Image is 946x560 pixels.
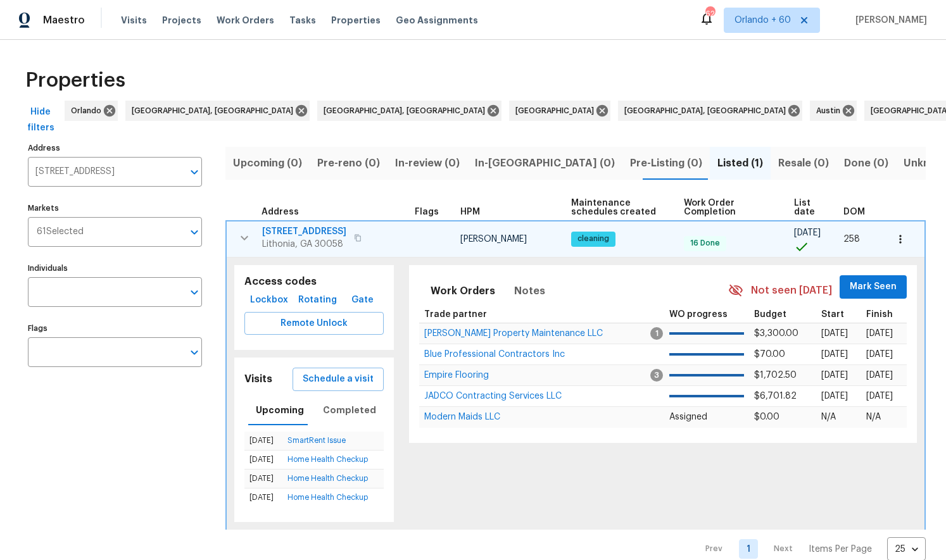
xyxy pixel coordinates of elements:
[778,154,829,172] span: Resale (0)
[866,310,893,319] span: Finish
[843,208,865,216] span: DOM
[28,325,202,332] label: Flags
[37,227,84,237] span: 61 Selected
[186,163,203,181] button: Open
[28,264,202,272] label: Individuals
[509,101,610,121] div: [GEOGRAPHIC_DATA]
[28,204,202,212] label: Markets
[424,329,603,338] span: [PERSON_NAME] Property Maintenance LLC
[331,14,381,27] span: Properties
[850,279,897,295] span: Mark Seen
[293,289,342,312] button: Rotating
[424,330,603,337] a: [PERSON_NAME] Property Maintenance LLC
[571,199,662,216] span: Maintenance schedules created
[303,371,374,387] span: Schedule a visit
[754,392,797,401] span: $6,701.82
[125,101,310,121] div: [GEOGRAPHIC_DATA], [GEOGRAPHIC_DATA]
[244,275,384,289] h5: Access codes
[650,327,663,340] span: 1
[460,208,480,216] span: HPM
[25,74,125,87] span: Properties
[866,371,893,380] span: [DATE]
[287,437,346,444] a: SmartRent Issue
[821,350,848,359] span: [DATE]
[424,351,565,358] a: Blue Professional Contractors Inc
[293,368,384,391] button: Schedule a visit
[431,282,495,300] span: Work Orders
[233,154,302,172] span: Upcoming (0)
[262,208,299,216] span: Address
[186,223,203,241] button: Open
[424,392,562,400] a: JADCO Contracting Services LLC
[132,104,298,117] span: [GEOGRAPHIC_DATA], [GEOGRAPHIC_DATA]
[424,413,500,421] span: Modern Maids LLC
[324,104,490,117] span: [GEOGRAPHIC_DATA], [GEOGRAPHIC_DATA]
[685,238,725,249] span: 16 Done
[821,310,844,319] span: Start
[705,8,714,20] div: 624
[25,104,56,135] span: Hide filters
[821,371,848,380] span: [DATE]
[317,154,380,172] span: Pre-reno (0)
[624,104,791,117] span: [GEOGRAPHIC_DATA], [GEOGRAPHIC_DATA]
[244,373,272,386] h5: Visits
[739,539,758,559] a: Goto page 1
[415,208,439,216] span: Flags
[250,292,288,308] span: Lockbox
[20,101,61,139] button: Hide filters
[186,344,203,361] button: Open
[262,225,346,238] span: [STREET_ADDRESS]
[754,310,786,319] span: Budget
[424,392,562,401] span: JADCO Contracting Services LLC
[460,235,527,244] span: [PERSON_NAME]
[424,371,489,379] a: Empire Flooring
[630,154,702,172] span: Pre-Listing (0)
[162,14,201,27] span: Projects
[821,413,836,421] span: N/A
[256,402,304,418] span: Upcoming
[289,16,316,25] span: Tasks
[810,101,857,121] div: Austin
[396,14,478,27] span: Geo Assignments
[244,470,282,488] td: [DATE]
[424,310,487,319] span: Trade partner
[866,350,893,359] span: [DATE]
[343,289,383,312] button: Gate
[424,413,500,421] a: Modern Maids LLC
[43,14,85,27] span: Maestro
[618,101,802,121] div: [GEOGRAPHIC_DATA], [GEOGRAPHIC_DATA]
[348,292,378,308] span: Gate
[751,283,832,298] span: Not seen [DATE]
[424,350,565,359] span: Blue Professional Contractors Inc
[395,154,460,172] span: In-review (0)
[754,371,797,380] span: $1,702.50
[840,275,907,299] button: Mark Seen
[475,154,615,172] span: In-[GEOGRAPHIC_DATA] (0)
[244,312,384,335] button: Remote Unlock
[754,350,785,359] span: $70.00
[71,104,106,117] span: Orlando
[754,413,779,421] span: $0.00
[850,14,927,27] span: [PERSON_NAME]
[684,199,773,216] span: Work Order Completion
[821,392,848,401] span: [DATE]
[323,402,376,418] span: Completed
[287,475,368,482] a: Home Health Checkup
[298,292,337,308] span: Rotating
[514,282,545,300] span: Notes
[515,104,599,117] span: [GEOGRAPHIC_DATA]
[244,432,282,451] td: [DATE]
[866,329,893,338] span: [DATE]
[735,14,791,27] span: Orlando + 60
[866,392,893,401] span: [DATE]
[244,451,282,470] td: [DATE]
[794,228,821,237] span: [DATE]
[121,14,147,27] span: Visits
[424,371,489,380] span: Empire Flooring
[244,488,282,507] td: [DATE]
[245,289,293,312] button: Lockbox
[843,235,860,244] span: 258
[186,283,203,301] button: Open
[262,238,346,251] span: Lithonia, GA 30058
[317,101,501,121] div: [GEOGRAPHIC_DATA], [GEOGRAPHIC_DATA]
